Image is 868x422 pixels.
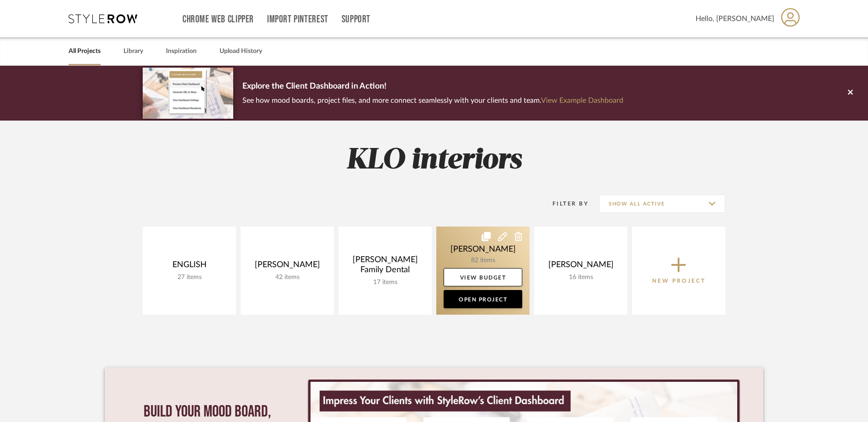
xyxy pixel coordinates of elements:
div: Filter By [541,199,589,208]
div: 27 items [150,274,229,281]
h2: KLO interiors [105,143,763,178]
div: 16 items [541,274,620,281]
a: All Projects [69,45,101,58]
div: [PERSON_NAME] [248,260,327,274]
p: New Project [652,276,706,285]
a: Library [123,45,143,58]
a: Support [342,16,370,23]
div: [PERSON_NAME] [541,260,620,274]
a: Open Project [444,290,522,308]
div: 17 items [346,279,424,286]
a: Inspiration [166,45,197,58]
a: View Budget [444,268,522,286]
p: Explore the Client Dashboard in Action! [242,79,623,94]
a: View Example Dashboard [541,97,623,104]
img: d5d033c5-7b12-40c2-a960-1ecee1989c38.png [143,68,233,118]
a: Upload History [220,45,262,58]
div: [PERSON_NAME] Family Dental [346,255,424,279]
span: Hello, [PERSON_NAME] [696,13,774,24]
div: ENGLISH [150,260,229,274]
button: New Project [632,227,725,315]
a: Import Pinterest [267,16,328,23]
a: Chrome Web Clipper [182,16,254,23]
div: 42 items [248,274,327,281]
p: See how mood boards, project files, and more connect seamlessly with your clients and team. [242,94,623,107]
